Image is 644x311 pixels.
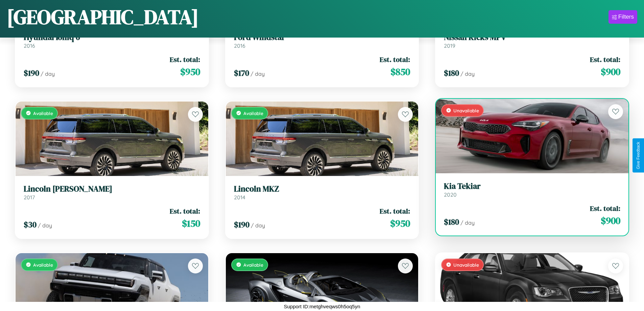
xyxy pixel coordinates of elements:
span: $ 850 [390,65,410,79]
span: $ 150 [182,217,200,230]
span: $ 950 [390,217,410,230]
a: Kia Tekiar2020 [444,181,620,198]
span: $ 190 [234,219,249,230]
span: Est. total: [380,54,410,64]
a: Lincoln MKZ2014 [234,184,410,201]
span: $ 190 [24,67,39,79]
span: 2016 [234,42,245,49]
span: Est. total: [590,203,620,213]
a: Hyundai Ioniq 62016 [24,32,200,49]
span: Est. total: [170,206,200,216]
span: $ 30 [24,219,37,230]
span: $ 180 [444,67,459,79]
span: / day [251,70,265,77]
span: Est. total: [170,54,200,64]
h3: Kia Tekiar [444,181,620,191]
h3: Ford Windstar [234,32,410,42]
h3: Nissan Kicks MPV [444,32,620,42]
span: / day [41,70,55,77]
span: Available [33,262,53,268]
span: $ 900 [601,65,620,79]
a: Lincoln [PERSON_NAME]2017 [24,184,200,201]
span: Available [243,110,263,116]
span: $ 900 [601,214,620,227]
span: 2019 [444,42,455,49]
span: / day [251,222,265,229]
a: Nissan Kicks MPV2019 [444,32,620,49]
span: Available [243,262,263,268]
span: Unavailable [453,262,479,268]
span: Est. total: [380,206,410,216]
span: 2020 [444,191,457,198]
p: Support ID: metghveqws0h5oq5yn [284,302,360,311]
span: Available [33,110,53,116]
h3: Lincoln MKZ [234,184,410,194]
div: Give Feedback [636,142,641,169]
span: / day [38,222,52,229]
span: 2016 [24,42,35,49]
span: 2017 [24,194,35,201]
div: Filters [618,14,634,20]
button: Filters [609,10,637,24]
span: $ 950 [180,65,200,79]
span: $ 180 [444,216,459,227]
a: Ford Windstar2016 [234,32,410,49]
h3: Hyundai Ioniq 6 [24,32,200,42]
span: 2014 [234,194,245,201]
span: $ 170 [234,67,249,79]
span: / day [460,70,475,77]
span: / day [460,219,475,226]
span: Unavailable [453,108,479,113]
span: Est. total: [590,54,620,64]
h1: [GEOGRAPHIC_DATA] [7,3,199,31]
h3: Lincoln [PERSON_NAME] [24,184,200,194]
